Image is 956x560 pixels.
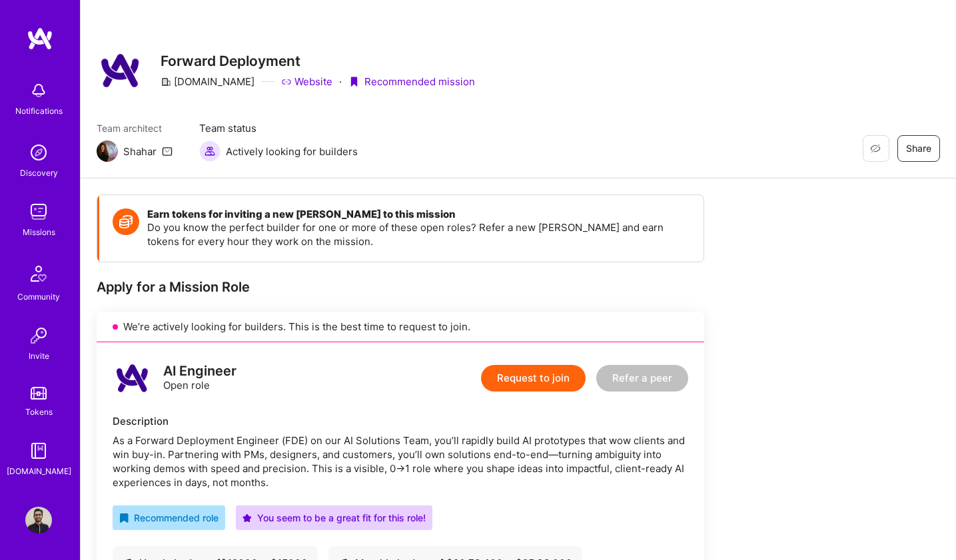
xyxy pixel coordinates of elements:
div: Invite [29,349,49,363]
div: Apply for a Mission Role [97,278,704,296]
i: icon PurpleRibbon [348,77,359,87]
div: You seem to be a great fit for this role! [242,511,426,525]
img: logo [113,358,153,398]
img: Token icon [113,208,139,235]
i: icon CompanyGray [161,77,171,87]
span: Actively looking for builders [226,144,358,158]
div: [DOMAIN_NAME] [7,464,71,478]
i: icon RecommendedBadge [119,513,129,523]
img: Community [23,258,55,290]
div: Discovery [20,166,58,180]
div: Missions [23,225,55,239]
img: teamwork [25,198,52,225]
span: Share [906,142,931,155]
a: User Avatar [22,507,55,533]
div: Description [113,414,688,428]
img: Actively looking for builders [199,140,221,162]
span: Team status [199,121,358,135]
p: Do you know the perfect builder for one or more of these open roles? Refer a new [PERSON_NAME] an... [147,220,690,248]
button: Refer a peer [596,365,688,392]
i: icon EyeClosed [870,143,881,154]
button: Share [897,135,940,162]
img: discovery [25,139,52,166]
img: User Avatar [25,507,52,533]
div: As a Forward Deployment Engineer (FDE) on our AI Solutions Team, you’ll rapidly build AI prototyp... [113,433,688,489]
span: Team architect [97,121,173,135]
i: icon Mail [162,146,173,156]
img: logo [27,27,53,51]
div: Community [17,290,60,304]
img: tokens [31,387,47,400]
img: Invite [25,322,52,349]
h3: Forward Deployment [161,53,475,69]
img: bell [25,77,52,104]
div: Recommended mission [348,75,475,89]
div: AI Engineer [163,364,237,378]
img: Team Architect [97,140,118,162]
div: [DOMAIN_NAME] [161,75,254,89]
div: We’re actively looking for builders. This is the best time to request to join. [97,312,704,342]
div: Recommended role [119,511,219,525]
img: guide book [25,437,52,464]
i: icon PurpleStar [242,513,252,523]
h4: Earn tokens for inviting a new [PERSON_NAME] to this mission [147,208,690,220]
a: Website [281,75,332,89]
div: Open role [163,364,237,392]
div: Notifications [15,104,63,118]
img: Company Logo [97,47,145,95]
div: Tokens [25,405,53,419]
button: Request to join [481,365,586,392]
div: Shahar [123,144,157,158]
div: · [339,75,342,89]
